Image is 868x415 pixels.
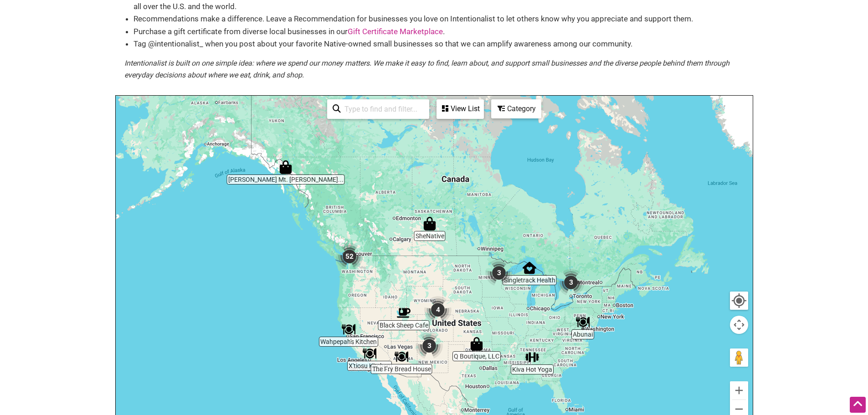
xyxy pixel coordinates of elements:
div: X'tiosu Kitchen [363,347,376,360]
em: Intentionalist is built on one simple idea: where we spend our money matters. We make it easy to ... [124,59,729,79]
div: Q Boutique, LLC [470,337,483,351]
li: Purchase a gift certificate from diverse local businesses in our . [134,26,744,38]
a: Gift Certificate Marketplace [348,27,443,36]
button: Zoom in [730,381,748,400]
div: Black Sheep Cafe [397,306,411,320]
input: Type to find and filter... [341,100,424,118]
div: Abunai [576,315,590,329]
div: 52 [336,243,363,270]
div: Category [492,100,540,118]
div: Singletrack Health [523,261,536,275]
div: The Fry Bread House [395,350,408,364]
div: 3 [416,332,443,359]
button: Your Location [730,292,748,310]
div: Type to search and filter [327,99,429,119]
div: Kiva Hot Yoga [525,350,539,364]
div: SheNative [423,217,437,231]
li: Recommendations make a difference. Leave a Recommendation for businesses you love on Intentionali... [134,13,744,25]
li: Tag @intentionalist_ when you post about your favorite Native-owned small businesses so that we c... [134,38,744,50]
button: Map camera controls [730,316,748,334]
div: See a list of the visible businesses [437,99,484,119]
div: Wahpepah's Kitchen [342,323,355,336]
div: 3 [557,269,585,296]
div: 4 [424,296,452,323]
div: Tripp's Mt. Juneau Trading Post [279,160,293,174]
button: Drag Pegman onto the map to open Street View [730,348,748,367]
div: Scroll Back to Top [850,397,866,413]
div: 3 [485,259,513,287]
div: Filter by category [491,99,541,118]
div: View List [437,100,483,118]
